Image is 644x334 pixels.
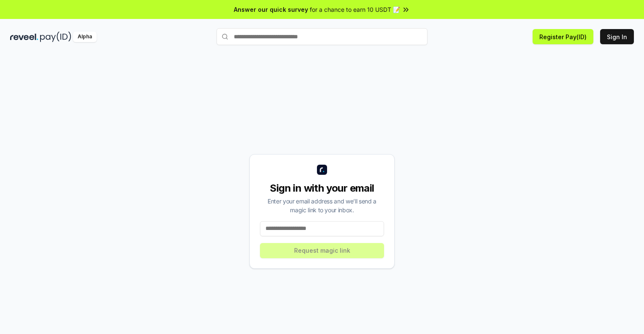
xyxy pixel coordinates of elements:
img: pay_id [40,32,71,42]
div: Enter your email address and we’ll send a magic link to your inbox. [260,197,384,214]
img: reveel_dark [10,32,38,42]
div: Sign in with your email [260,182,384,195]
img: logo_small [317,165,327,175]
button: Register Pay(ID) [533,29,593,44]
button: Sign In [600,29,634,44]
span: for a chance to earn 10 USDT 📝 [310,5,400,14]
span: Answer our quick survey [234,5,308,14]
div: Alpha [73,32,97,42]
